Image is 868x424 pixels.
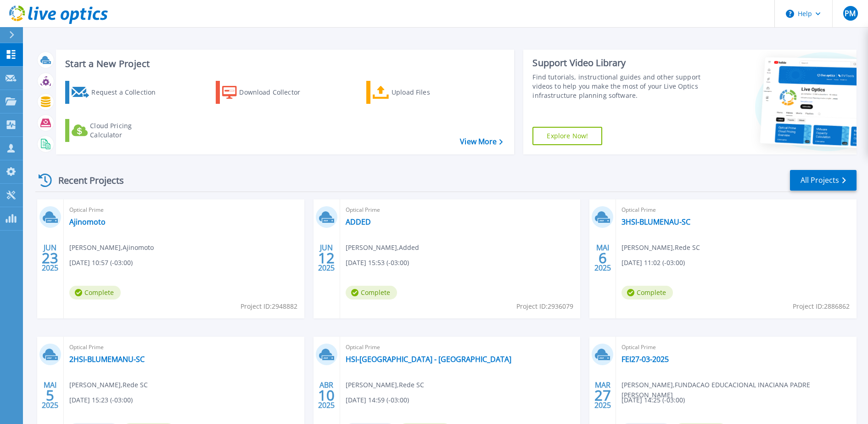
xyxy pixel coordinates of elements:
[346,342,575,352] span: Optical Prime
[599,254,607,262] span: 6
[91,83,165,102] div: Request a Collection
[346,380,424,390] span: [PERSON_NAME] , Rede SC
[69,243,154,253] span: [PERSON_NAME] , Ajinomoto
[622,258,685,268] span: [DATE] 11:02 (-03:00)
[41,379,59,412] div: MAI 2025
[622,217,690,226] a: 3HSI-BLUMENAU-SC
[532,57,702,69] div: Support Video Library
[69,286,121,300] span: Complete
[318,241,335,275] div: JUN 2025
[69,258,133,268] span: [DATE] 10:57 (-03:00)
[594,241,611,275] div: MAI 2025
[318,379,335,412] div: ABR 2025
[346,243,419,253] span: [PERSON_NAME] , Added
[346,355,511,364] a: HSI-[GEOGRAPHIC_DATA] - [GEOGRAPHIC_DATA]
[346,205,575,215] span: Optical Prime
[346,395,409,405] span: [DATE] 14:59 (-03:00)
[90,121,163,140] div: Cloud Pricing Calculator
[346,258,409,268] span: [DATE] 15:53 (-03:00)
[69,342,299,352] span: Optical Prime
[622,342,851,352] span: Optical Prime
[622,355,669,364] a: FEI27-03-2025
[516,301,573,311] span: Project ID: 2936079
[845,10,856,17] span: PM
[41,241,59,275] div: JUN 2025
[532,73,702,100] div: Find tutorials, instructional guides and other support videos to help you make the most of your L...
[69,395,133,405] span: [DATE] 15:23 (-03:00)
[69,355,145,364] a: 2HSI-BLUMEMANU-SC
[622,380,857,400] span: [PERSON_NAME] , FUNDACAO EDUCACIONAL INACIANA PADRE [PERSON_NAME]
[65,119,168,142] a: Cloud Pricing Calculator
[65,59,503,69] h3: Start a New Project
[239,83,313,102] div: Download Collector
[318,391,335,399] span: 10
[318,254,335,262] span: 12
[42,254,58,262] span: 23
[532,127,602,145] a: Explore Now!
[622,205,851,215] span: Optical Prime
[46,391,54,399] span: 5
[622,286,673,300] span: Complete
[69,217,106,226] a: Ajinomoto
[69,205,299,215] span: Optical Prime
[216,81,318,104] a: Download Collector
[594,379,611,412] div: MAR 2025
[366,81,469,104] a: Upload Files
[622,395,685,405] span: [DATE] 14:25 (-03:00)
[69,380,148,390] span: [PERSON_NAME] , Rede SC
[793,301,850,311] span: Project ID: 2886862
[65,81,168,104] a: Request a Collection
[392,83,465,102] div: Upload Files
[35,169,136,192] div: Recent Projects
[346,286,397,300] span: Complete
[460,137,503,146] a: View More
[241,301,297,311] span: Project ID: 2948882
[790,170,857,191] a: All Projects
[346,217,371,226] a: ADDED
[594,391,611,399] span: 27
[622,243,700,253] span: [PERSON_NAME] , Rede SC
